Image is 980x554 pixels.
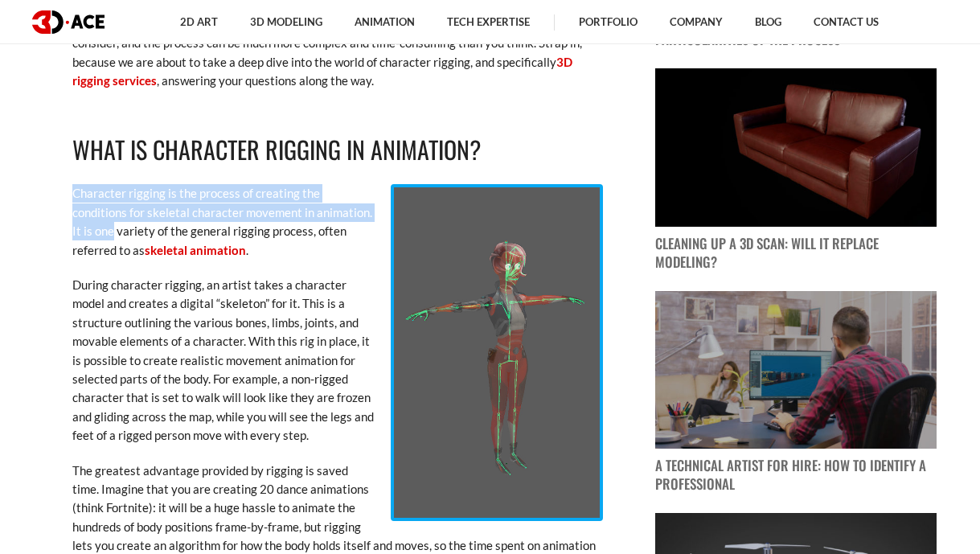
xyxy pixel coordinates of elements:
[72,131,603,169] h2: What is Character Rigging in Animation?
[32,10,105,34] img: logo dark
[655,291,937,449] img: blog post image
[72,184,603,260] p: Character rigging is the process of creating the conditions for skeletal character movement in an...
[72,15,603,91] p: Though character rigging is just one stage of a much larger animation process, there is a lot to ...
[655,68,937,272] a: blog post image Cleaning Up a 3D Scan: Will It Replace Modeling?
[145,243,246,257] a: skeletal animation
[655,235,937,272] p: Cleaning Up a 3D Scan: Will It Replace Modeling?
[655,457,937,494] p: A Technical Artist for Hire: How to Identify a Professional
[655,291,937,494] a: blog post image A Technical Artist for Hire: How to Identify a Professional
[655,68,937,227] img: blog post image
[391,184,603,520] img: Character Rigging in Animation
[72,276,603,445] p: During character rigging, an artist takes a character model and creates a digital “skeleton” for ...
